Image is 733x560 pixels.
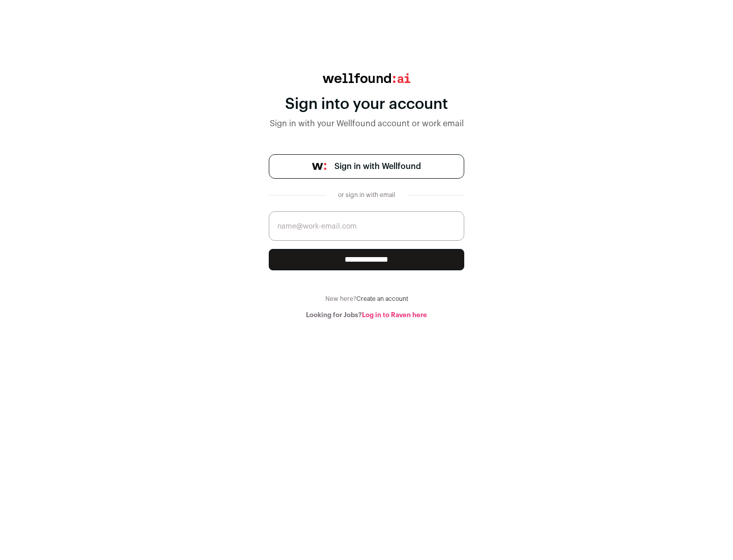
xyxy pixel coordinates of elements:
[334,160,421,173] span: Sign in with Wellfound
[269,95,464,114] div: Sign into your account
[323,73,410,83] img: wellfound:ai
[269,295,464,303] div: New here?
[334,191,399,199] div: or sign in with email
[269,118,464,130] div: Sign in with your Wellfound account or work email
[269,311,464,319] div: Looking for Jobs?
[312,163,326,170] img: wellfound-symbol-flush-black-fb3c872781a75f747ccb3a119075da62bfe97bd399995f84a933054e44a575c4.png
[356,296,408,302] a: Create an account
[362,312,427,318] a: Log in to Raven here
[269,211,464,241] input: name@work-email.com
[269,154,464,179] a: Sign in with Wellfound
